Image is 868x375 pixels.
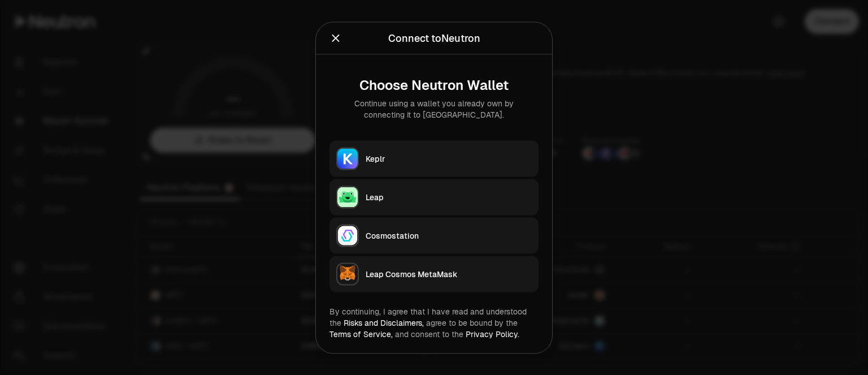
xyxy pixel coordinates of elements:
img: Leap [337,187,358,207]
img: Leap Cosmos MetaMask [337,264,358,284]
div: By continuing, I agree that I have read and understood the agree to be bound by the and consent t... [329,305,539,339]
div: Cosmostation [366,230,532,241]
div: Connect to Neutron [388,30,480,46]
img: Cosmostation [337,225,358,245]
a: Terms of Service, [329,329,393,339]
button: Leap Cosmos MetaMaskLeap Cosmos MetaMask [329,256,539,292]
button: Close [329,30,342,46]
a: Risks and Disclaimers, [344,317,424,327]
div: Keplr [366,153,532,164]
button: LeapLeap [329,179,539,215]
div: Leap Cosmos MetaMask [366,268,532,279]
div: Choose Neutron Wallet [338,77,530,93]
img: Keplr [337,148,358,169]
a: Privacy Policy. [466,329,519,339]
button: KeplrKeplr [329,140,539,176]
div: Continue using a wallet you already own by connecting it to [GEOGRAPHIC_DATA]. [338,97,530,120]
div: Leap [366,191,532,202]
button: CosmostationCosmostation [329,217,539,253]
